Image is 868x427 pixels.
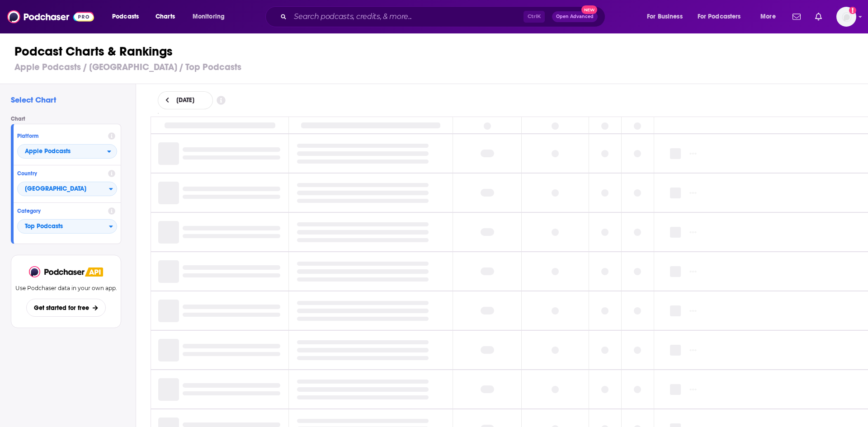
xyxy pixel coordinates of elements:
span: For Podcasters [698,10,741,23]
span: More [760,10,776,23]
h3: Apple Podcasts / [GEOGRAPHIC_DATA] / Top Podcasts [14,61,861,73]
span: Top Podcasts [18,219,109,235]
div: Search podcasts, credits, & more... [274,6,614,27]
span: Ctrl K [524,11,545,23]
h1: Podcast Charts & Rankings [14,43,861,60]
h4: Country [17,170,104,177]
img: Podchaser - Follow, Share and Rate Podcasts [29,266,85,277]
span: [DATE] [176,97,194,103]
span: Charts [156,10,175,23]
input: Search podcasts, credits, & more... [290,9,524,24]
button: open menu [17,144,117,159]
h2: Platforms [17,144,117,159]
h2: Select Chart [11,95,128,105]
svg: Add a profile image [849,7,856,14]
span: Monitoring [193,10,225,23]
span: Apple Podcasts [25,148,71,155]
span: [GEOGRAPHIC_DATA] [18,182,109,197]
h4: Platform [17,133,104,139]
button: Open AdvancedNew [552,11,598,22]
span: Logged in as evankrask [836,7,856,27]
button: Get started for free [26,299,105,317]
a: Show notifications dropdown [811,9,826,24]
a: Show notifications dropdown [789,9,804,24]
span: Podcasts [112,10,139,23]
span: Open Advanced [556,14,594,19]
img: Podchaser - Follow, Share and Rate Podcasts [7,8,94,25]
p: Use Podchaser data in your own app. [15,285,117,291]
span: New [581,5,598,14]
button: Countries [17,182,117,196]
a: Charts [150,9,180,24]
img: User Profile [836,7,856,27]
h4: Category [17,208,104,214]
span: Get started for free [34,304,89,312]
button: open menu [641,9,694,24]
button: open menu [692,9,754,24]
button: open menu [754,9,787,24]
button: Categories [17,219,117,234]
h4: Chart [11,116,128,122]
button: Show profile menu [836,7,856,27]
img: Podchaser API banner [85,267,103,277]
span: For Business [647,10,683,23]
button: open menu [186,9,236,24]
button: open menu [106,9,151,24]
